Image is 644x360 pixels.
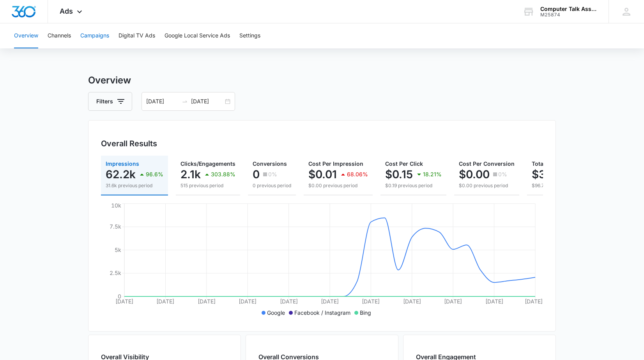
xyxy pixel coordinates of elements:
p: $0.00 [459,168,490,181]
p: 0 [253,168,260,181]
h3: Overview [88,73,556,87]
tspan: 0 [118,293,121,300]
p: $0.00 previous period [459,182,515,189]
tspan: [DATE] [321,298,339,305]
span: Cost Per Click [385,160,423,167]
p: 0% [498,172,507,177]
span: Cost Per Conversion [459,160,515,167]
button: Digital TV Ads [119,23,155,48]
span: Cost Per Impression [308,160,363,167]
button: Campaigns [80,23,109,48]
div: account id [540,12,597,18]
tspan: [DATE] [156,298,174,305]
span: Clicks/Engagements [180,160,235,167]
button: Settings [239,23,260,48]
p: $96.76 previous period [532,182,609,189]
tspan: 7.5k [110,223,121,230]
p: $0.15 [385,168,413,181]
tspan: 2.5k [110,270,121,276]
p: 0 previous period [253,182,291,189]
p: 62.2k [106,168,136,181]
span: Total Spend [532,160,564,167]
span: to [182,98,188,105]
p: 68.06% [347,172,368,177]
p: $0.01 [308,168,337,181]
p: 18.21% [423,172,442,177]
p: $319.64 [532,168,575,181]
p: $0.00 previous period [308,182,368,189]
tspan: [DATE] [485,298,503,305]
tspan: 10k [111,202,121,209]
p: 303.88% [211,172,235,177]
span: Impressions [106,160,139,167]
tspan: [DATE] [525,298,543,305]
span: swap-right [182,98,188,105]
tspan: [DATE] [198,298,216,305]
p: Bing [360,309,371,317]
input: End date [191,97,223,106]
p: $0.19 previous period [385,182,442,189]
tspan: [DATE] [403,298,421,305]
p: 2.1k [180,168,201,181]
span: Conversions [253,160,287,167]
button: Google Local Service Ads [165,23,230,48]
button: Overview [14,23,38,48]
button: Channels [48,23,71,48]
p: 515 previous period [180,182,235,189]
input: Start date [146,97,179,106]
span: Ads [60,7,73,15]
p: Google [267,309,285,317]
button: Filters [88,92,132,111]
div: account name [540,6,597,12]
p: 0% [268,172,277,177]
tspan: [DATE] [239,298,257,305]
tspan: [DATE] [115,298,133,305]
tspan: 5k [115,247,121,253]
p: 96.6% [146,172,163,177]
p: Facebook / Instagram [294,309,350,317]
h3: Overall Results [101,138,157,149]
tspan: [DATE] [280,298,298,305]
p: 31.6k previous period [106,182,163,189]
tspan: [DATE] [362,298,380,305]
tspan: [DATE] [444,298,462,305]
